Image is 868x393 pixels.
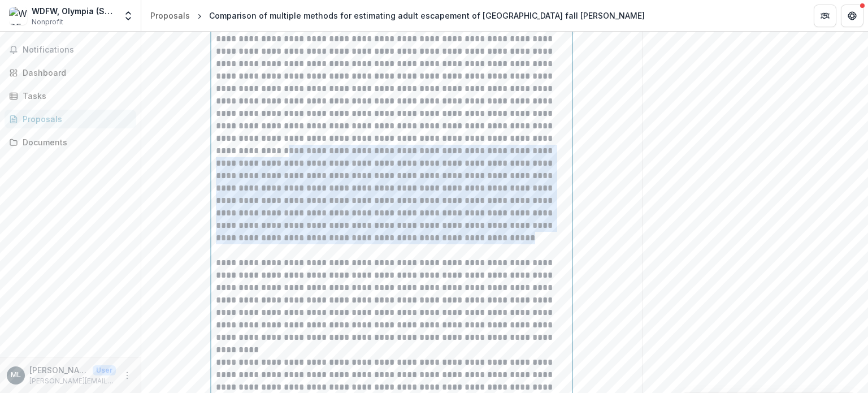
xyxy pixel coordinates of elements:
[5,63,136,82] a: Dashboard
[11,372,21,379] div: Marisa Litz
[23,45,132,55] span: Notifications
[93,365,116,375] p: User
[9,7,27,25] img: WDFW, Olympia (Science Division)
[23,136,127,148] div: Documents
[32,5,116,17] div: WDFW, Olympia (Science Division)
[146,7,649,24] nav: breadcrumb
[209,10,645,21] div: Comparison of multiple methods for estimating adult escapement of [GEOGRAPHIC_DATA] fall [PERSON_...
[120,5,136,27] button: Open entity switcher
[32,17,63,27] span: Nonprofit
[5,133,136,152] a: Documents
[29,376,116,386] p: [PERSON_NAME][EMAIL_ADDRESS][PERSON_NAME][DOMAIN_NAME]
[29,364,88,376] p: [PERSON_NAME]
[23,67,127,79] div: Dashboard
[5,110,136,128] a: Proposals
[23,113,127,125] div: Proposals
[120,369,134,382] button: More
[5,87,136,105] a: Tasks
[814,5,836,27] button: Partners
[5,41,136,59] button: Notifications
[841,5,863,27] button: Get Help
[150,10,190,21] div: Proposals
[23,90,127,102] div: Tasks
[146,7,194,24] a: Proposals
